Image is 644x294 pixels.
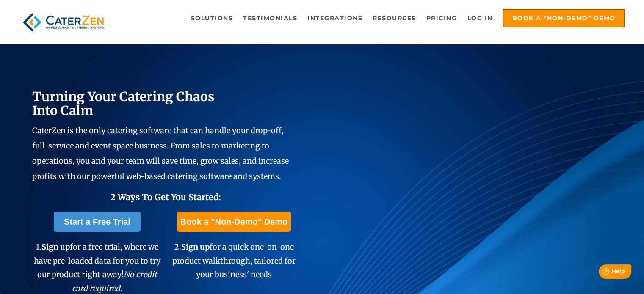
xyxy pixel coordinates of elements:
[19,9,108,36] img: caterzen
[422,10,462,27] a: Pricing
[32,126,289,181] span: CaterZen is the only catering software that can handle your drop-off, full-service and event spac...
[303,10,367,27] a: Integrations
[177,212,291,232] a: Book a "Non-Demo" Demo
[187,10,238,27] a: Solutions
[181,242,209,252] span: Sign up
[72,269,157,293] em: No credit card required.
[569,261,635,285] iframe: Help widget launcher
[463,10,497,27] a: Log in
[123,9,625,27] div: Navigation Menu
[34,242,160,293] span: 1. for a free trial, where we have pre-loaded data for you to try our product right away!
[172,242,296,279] span: 2. for a quick one-on-one product walkthrough, tailored for your business' needs
[239,10,301,27] a: Testimonials
[503,9,625,27] a: Book a "Non-Demo" Demo
[41,242,70,252] span: Sign up
[54,212,141,232] a: Start a Free Trial
[110,192,221,202] span: 2 Ways To Get You Started:
[32,88,215,118] span: Turning Your Catering Chaos Into Calm
[368,10,420,27] a: Resources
